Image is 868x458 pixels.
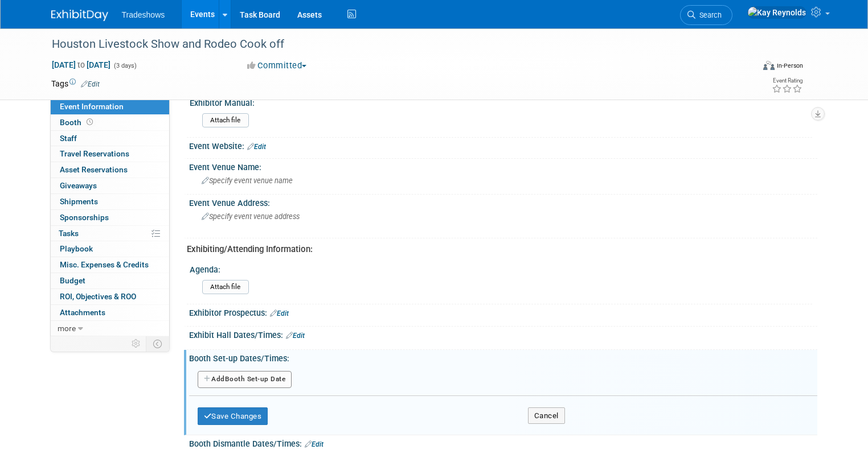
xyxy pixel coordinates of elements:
[189,159,817,173] div: Event Venue Name:
[51,131,169,146] a: Staff
[51,60,111,70] span: [DATE] [DATE]
[51,115,169,130] a: Booth
[51,10,108,21] img: ExhibitDay
[60,165,128,174] span: Asset Reservations
[84,118,95,126] span: Booth not reserved yet
[60,260,149,269] span: Misc. Expenses & Credits
[189,435,817,450] div: Booth Dismantle Dates/Times:
[51,194,169,209] a: Shipments
[528,407,565,424] button: Cancel
[695,11,722,19] span: Search
[305,440,324,448] a: Edit
[763,61,775,70] img: Format-Inperson.png
[747,6,806,19] img: Kay Reynolds
[60,181,97,190] span: Giveaways
[247,143,266,151] a: Edit
[51,78,100,89] td: Tags
[692,59,803,76] div: Event Format
[60,292,136,301] span: ROI, Objectives & ROO
[51,162,169,178] a: Asset Reservations
[146,336,169,351] td: Toggle Event Tabs
[81,80,100,88] a: Edit
[680,5,732,25] a: Search
[51,99,169,114] a: Event Information
[51,305,169,320] a: Attachments
[48,34,739,55] div: Houston Livestock Show and Rodeo Cook off
[198,371,292,388] button: AddBooth Set-up Date
[51,289,169,304] a: ROI, Objectives & ROO
[243,60,311,72] button: Committed
[198,407,268,426] button: Save Changes
[122,10,165,19] span: Tradeshows
[187,244,809,255] div: Exhibiting/Attending Information:
[51,273,169,288] a: Budget
[772,78,803,84] div: Event Rating
[51,257,169,273] a: Misc. Expenses & Credits
[60,118,95,127] span: Booth
[59,229,79,238] span: Tasks
[51,241,169,257] a: Playbook
[60,149,129,158] span: Travel Reservations
[126,336,146,351] td: Personalize Event Tab Strip
[189,195,817,209] div: Event Venue Address:
[202,176,293,185] span: Specify event venue name
[51,146,169,162] a: Travel Reservations
[60,244,93,253] span: Playbook
[113,62,137,69] span: (3 days)
[51,226,169,241] a: Tasks
[189,304,817,319] div: Exhibitor Prospectus:
[189,327,817,341] div: Exhibit Hall Dates/Times:
[60,308,105,317] span: Attachments
[286,332,305,340] a: Edit
[189,350,817,364] div: Booth Set-up Dates/Times:
[202,212,300,221] span: Specify event venue address
[51,178,169,193] a: Giveaways
[60,276,85,285] span: Budget
[60,197,98,206] span: Shipments
[51,321,169,336] a: more
[58,324,76,333] span: more
[190,261,812,275] div: Agenda:
[76,60,87,69] span: to
[189,138,817,152] div: Event Website:
[776,61,803,70] div: In-Person
[190,94,812,109] div: Exhibitor Manual:
[60,102,124,111] span: Event Information
[51,210,169,225] a: Sponsorships
[60,213,109,222] span: Sponsorships
[60,134,77,143] span: Staff
[270,310,289,317] a: Edit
